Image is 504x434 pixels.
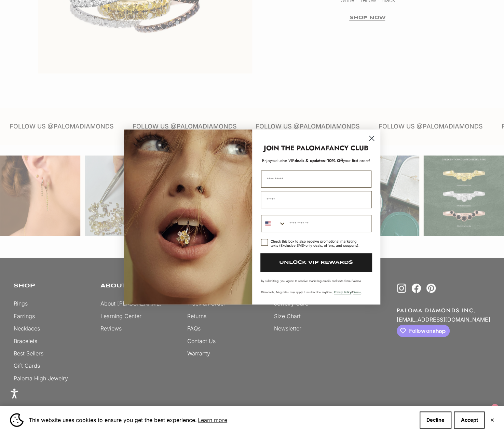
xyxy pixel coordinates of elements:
[366,132,378,144] button: Close dialog
[261,171,371,188] input: First Name
[261,215,286,232] button: Search Countries
[327,158,343,164] span: 10% Off
[286,215,371,232] input: Phone Number
[124,130,252,304] img: Loading...
[325,158,370,164] span: + your first order!
[262,158,272,164] span: Enjoy
[353,290,361,294] a: Terms
[334,290,362,294] span: & .
[271,239,363,247] div: Check this box to also receive promotional marketing texts (Exclusive SMS-only deals, offers, and...
[197,415,228,425] a: Learn more
[272,158,295,164] span: exclusive VIP
[261,279,371,294] p: By submitting, you agree to receive marketing emails and texts from Paloma Diamonds. Msg rates ma...
[272,158,325,164] span: deals & updates
[454,411,485,429] button: Accept
[261,191,372,208] input: Email
[264,143,326,153] strong: JOIN THE PALOMA
[490,418,494,422] button: Close
[260,253,372,272] button: UNLOCK VIP REWARDS
[29,415,414,425] span: This website uses cookies to ensure you get the best experience.
[10,413,24,427] img: Cookie banner
[265,221,271,226] img: United States
[420,411,451,429] button: Decline
[326,143,368,153] strong: FANCY CLUB
[334,290,351,294] a: Privacy Policy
